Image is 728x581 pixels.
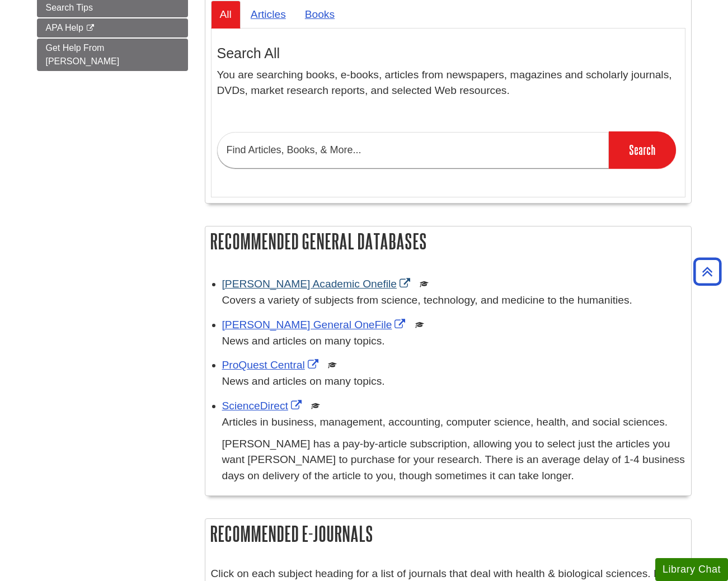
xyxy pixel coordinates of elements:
a: Link opens in new window [222,319,408,330]
img: Scholarly or Peer Reviewed [420,280,429,289]
a: APA Help [37,18,188,37]
input: Search [609,131,676,168]
img: Scholarly or Peer Reviewed [415,320,424,329]
p: News and articles on many topics. [222,374,685,390]
a: Back to Top [689,264,725,279]
p: Covers a variety of subjects from science, technology, and medicine to the humanities. [222,292,685,309]
h2: Recommended E-Journals [205,519,691,549]
p: You are searching books, e-books, articles from newspapers, magazines and scholarly journals, DVD... [217,67,679,100]
span: APA Help [46,23,83,32]
span: Search Tips [46,3,93,12]
a: All [211,1,241,28]
h3: Search All [217,45,679,62]
a: Books [296,1,344,28]
span: Get Help From [PERSON_NAME] [46,43,120,66]
img: Scholarly or Peer Reviewed [311,401,320,410]
p: Articles in business, management, accounting, computer science, health, and social sciences. [222,414,685,431]
input: Find Articles, Books, & More... [217,132,609,168]
p: News and articles on many topics. [222,333,685,349]
a: Link opens in new window [222,359,321,371]
a: Articles [242,1,295,28]
a: Get Help From [PERSON_NAME] [37,39,188,71]
i: This link opens in a new window [86,25,95,32]
a: Link opens in new window [222,400,304,412]
a: Link opens in new window [222,278,413,290]
img: Scholarly or Peer Reviewed [328,361,337,370]
p: [PERSON_NAME] has a pay-by-article subscription, allowing you to select just the articles you wan... [222,436,685,484]
button: Library Chat [655,558,728,581]
h2: Recommended General Databases [205,226,691,256]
